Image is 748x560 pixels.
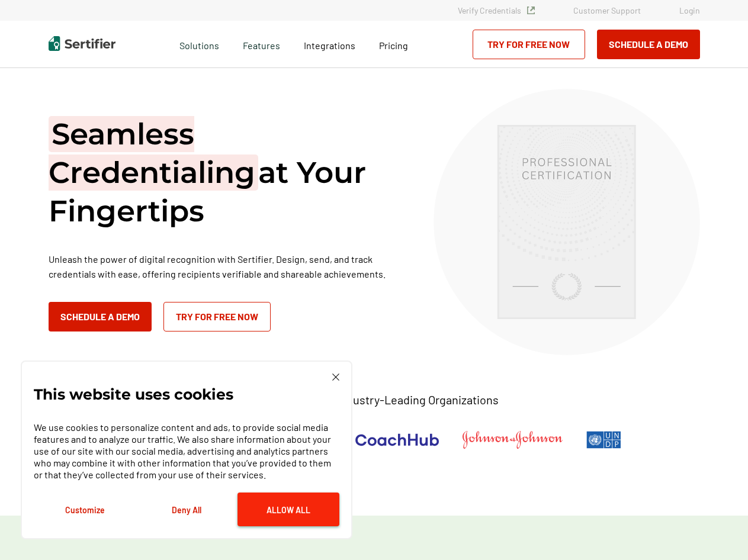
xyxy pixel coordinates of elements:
span: Solutions [179,37,219,52]
button: Deny All [136,493,237,526]
span: Integrations [304,40,355,51]
button: Schedule a Demo [49,302,152,332]
p: Trusted by +1500 Industry-Leading Organizations [249,392,499,407]
img: Johnson & Johnson [463,431,562,449]
img: Sertifier | Digital Credentialing Platform [49,36,115,51]
button: Schedule a Demo [597,30,700,59]
a: Try for Free Now [163,302,271,332]
a: Login [679,5,700,15]
span: Pricing [379,40,408,51]
a: Verify Credentials [458,5,535,15]
p: Unleash the power of digital recognition with Sertifier. Design, send, and track credentials with... [49,252,404,281]
h1: at Your Fingertips [49,115,404,230]
a: Integrations [304,37,355,52]
g: Associate Degree [556,269,577,272]
span: Features [243,37,280,52]
button: Customize [34,493,136,526]
a: Try for Free Now [473,30,585,59]
img: Verified [527,7,535,14]
button: Allow All [237,493,339,526]
img: UNDP [586,431,621,449]
p: We use cookies to personalize content and ads, to provide social media features and to analyze ou... [34,421,339,481]
a: Customer Support [573,5,641,15]
img: CoachHub [332,431,439,449]
img: Cookie Popup Close [332,374,339,381]
p: This website uses cookies [34,388,233,400]
span: Seamless Credentialing [49,116,258,191]
a: Pricing [379,37,408,52]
